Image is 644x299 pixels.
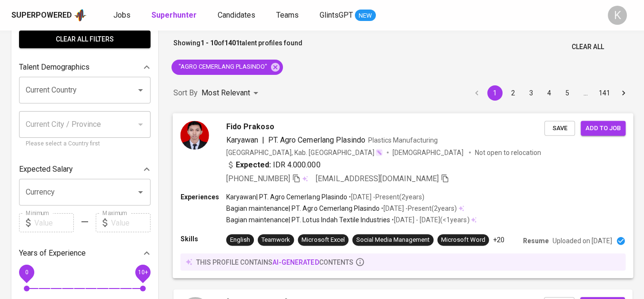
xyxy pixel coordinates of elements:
[34,213,74,232] input: Value
[74,8,87,22] img: app logo
[441,236,485,245] div: Microsoft Word
[201,87,250,99] p: Most Relevant
[355,11,376,21] span: NEW
[553,236,612,246] p: Uploaded on [DATE]
[113,10,132,21] a: Jobs
[392,147,465,157] span: [DEMOGRAPHIC_DATA]
[151,10,197,20] b: Superhunter
[226,215,390,225] p: Bagian maintenance | PT. Lotus Indah Textile Industries
[523,85,539,101] button: Go to page 3
[542,85,557,101] button: Go to page 4
[523,236,549,246] p: Resume
[315,174,439,183] span: [EMAIL_ADDRESS][DOMAIN_NAME]
[276,10,299,20] span: Teams
[181,234,226,244] p: Skills
[218,10,255,20] span: Candidates
[375,148,383,156] img: magic_wand.svg
[19,244,151,263] div: Years of Experience
[19,31,151,48] button: Clear All filters
[380,204,457,213] p: • [DATE] - Present ( 2 years )
[560,85,575,101] button: Go to page 5
[226,192,347,201] p: Karyawan | PT. Agro Cemerlang Plasindo
[608,6,627,25] div: K
[368,136,438,144] span: Plastics Manufacturing
[272,258,319,266] span: AI-generated
[347,192,424,201] p: • [DATE] - Present ( 2 years )
[201,84,262,102] div: Most Relevant
[226,174,290,183] span: [PHONE_NUMBER]
[226,135,258,144] span: Karyawan
[505,85,521,101] button: Go to page 2
[262,236,290,245] div: Teamwork
[134,83,147,97] button: Open
[181,121,209,149] img: c072618916dc99c971ae27077f024fc3.jpg
[616,85,631,101] button: Go to next page
[173,38,302,56] p: Showing of talent profiles found
[276,10,301,21] a: Teams
[27,33,143,45] span: Clear All filters
[113,10,131,20] span: Jobs
[581,121,625,135] button: Add to job
[173,87,198,99] p: Sort By
[181,192,226,201] p: Experiences
[230,236,250,245] div: English
[320,10,353,20] span: GlintsGPT
[218,10,257,21] a: Candidates
[468,85,633,101] nav: pagination navigation
[226,204,380,213] p: Bagian maintenance | PT. Agro Cemerlang Plasindo
[196,257,353,267] p: this profile contains contents
[26,139,144,149] p: Please select a Country first
[474,147,541,157] p: Not open to relocation
[171,60,283,75] div: "AGRO CEMERLANG PLASINDO"
[138,269,148,276] span: 10+
[171,62,273,72] span: "AGRO CEMERLANG PLASINDO"
[151,10,199,21] a: Superhunter
[262,134,264,145] span: |
[11,10,72,21] div: Superpowered
[268,135,365,144] span: PT. Agro Cemerlang Plasindo
[134,186,147,199] button: Open
[544,121,575,135] button: Save
[19,247,86,259] p: Years of Experience
[224,39,240,47] b: 1401
[320,10,376,21] a: GlintsGPT NEW
[493,235,504,245] p: +20
[19,164,73,175] p: Expected Salary
[487,85,503,101] button: page 1
[173,113,633,278] a: Fido PrakosoKaryawan|PT. Agro Cemerlang PlasindoPlastics Manufacturing[GEOGRAPHIC_DATA], Kab. [GE...
[226,121,274,132] span: Fido Prakoso
[356,236,430,245] div: Social Media Management
[111,213,151,232] input: Value
[226,147,383,157] div: [GEOGRAPHIC_DATA], Kab. [GEOGRAPHIC_DATA]
[11,8,87,22] a: Superpoweredapp logo
[19,62,90,73] p: Talent Demographics
[25,269,28,276] span: 0
[226,159,321,170] div: IDR 4.000.000
[19,58,151,77] div: Talent Demographics
[236,159,271,170] b: Expected:
[19,160,151,179] div: Expected Salary
[572,41,604,53] span: Clear All
[390,215,469,225] p: • [DATE] - [DATE] ( <1 years )
[585,123,621,134] span: Add to job
[578,88,593,98] div: …
[201,39,218,47] b: 1 - 10
[568,38,608,56] button: Clear All
[302,236,344,245] div: Microsoft Excel
[596,85,613,101] button: Go to page 141
[549,123,570,134] span: Save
